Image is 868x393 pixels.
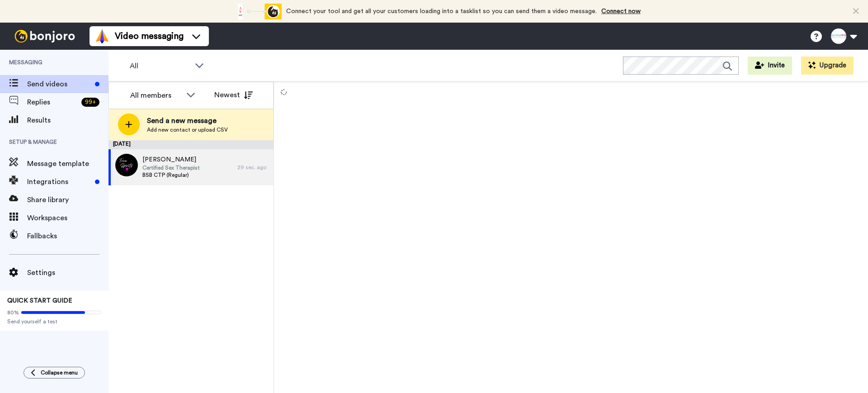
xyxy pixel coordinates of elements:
img: bj-logo-header-white.svg [11,30,79,43]
button: Collapse menu [24,367,85,379]
img: vm-color.svg [95,29,109,43]
a: Connect now [601,8,641,14]
button: Upgrade [801,57,854,75]
span: All [130,61,190,71]
span: Integrations [27,176,91,187]
span: Share library [27,194,108,205]
div: animation [232,4,282,19]
button: Invite [748,57,792,75]
span: Certified Sex Therapist [142,164,200,171]
span: BSB CTP (Regular) [142,171,200,179]
span: Fallbacks [27,231,108,241]
button: Newest [208,86,259,104]
span: Send videos [27,79,91,90]
span: Send a new message [147,115,228,126]
span: 80% [7,309,19,316]
img: dddafee6-9732-4881-b955-b457febf31d4.png [115,154,138,176]
span: Workspaces [27,213,108,223]
div: [DATE] [108,140,274,149]
div: 29 sec. ago [237,164,269,171]
span: QUICK START GUIDE [7,298,72,304]
div: All members [130,90,182,101]
span: Message template [27,158,108,169]
span: Collapse menu [41,369,78,376]
span: Send yourself a test [7,318,101,325]
span: Connect your tool and get all your customers loading into a tasklist so you can send them a video... [286,8,597,14]
span: Settings [27,267,108,278]
span: Replies [27,97,78,108]
span: Video messaging [115,30,184,43]
span: Add new contact or upload CSV [147,126,228,133]
span: [PERSON_NAME] [142,155,200,164]
span: Results [27,115,108,126]
div: 99 + [81,98,99,107]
